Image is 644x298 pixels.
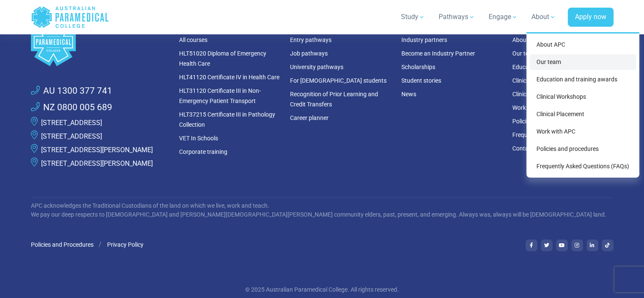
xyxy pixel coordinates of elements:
[401,50,475,57] a: Become an Industry Partner
[401,91,416,97] a: News
[179,87,261,104] a: HLT31120 Certificate III in Non-Emergency Patient Transport
[31,241,94,248] a: Policies and Procedures
[41,146,153,154] a: [STREET_ADDRESS][PERSON_NAME]
[41,119,102,127] a: [STREET_ADDRESS]
[179,74,279,81] a: HLT41120 Certificate IV in Health Care
[31,18,169,66] a: Space
[512,118,575,125] a: Policies and procedures
[290,64,343,70] a: University pathways
[31,84,112,98] a: AU 1300 377 741
[512,77,562,84] a: Clinical Workshops
[512,131,605,138] a: Frequently Asked Questions (FAQs)
[290,114,329,121] a: Career planner
[179,148,227,155] a: Corporate training
[401,64,435,70] a: Scholarships
[179,111,275,128] a: HLT37215 Certificate III in Pathology Collection
[107,241,144,248] a: Privacy Policy
[31,101,112,114] a: NZ 0800 005 689
[75,285,570,294] p: © 2025 Australian Paramedical College. All rights reserved.
[290,77,387,84] a: For [DEMOGRAPHIC_DATA] students
[290,50,328,57] a: Job pathways
[512,145,541,152] a: Contact us
[512,104,551,111] a: Work with APC
[179,36,207,43] a: All courses
[290,36,332,43] a: Entry pathways
[179,135,218,142] a: VET In Schools
[41,132,102,140] a: [STREET_ADDRESS]
[41,159,153,167] a: [STREET_ADDRESS][PERSON_NAME]
[512,36,541,43] a: About APC
[31,201,614,219] p: APC acknowledges the Traditional Custodians of the land on which we live, work and teach. We pay ...
[401,36,447,43] a: Industry partners
[290,91,378,108] a: Recognition of Prior Learning and Credit Transfers
[401,77,441,84] a: Student stories
[512,91,560,97] a: Clinical Placement
[512,50,537,57] a: Our team
[512,64,594,70] a: Education and Training Awards
[179,50,266,67] a: HLT51020 Diploma of Emergency Health Care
